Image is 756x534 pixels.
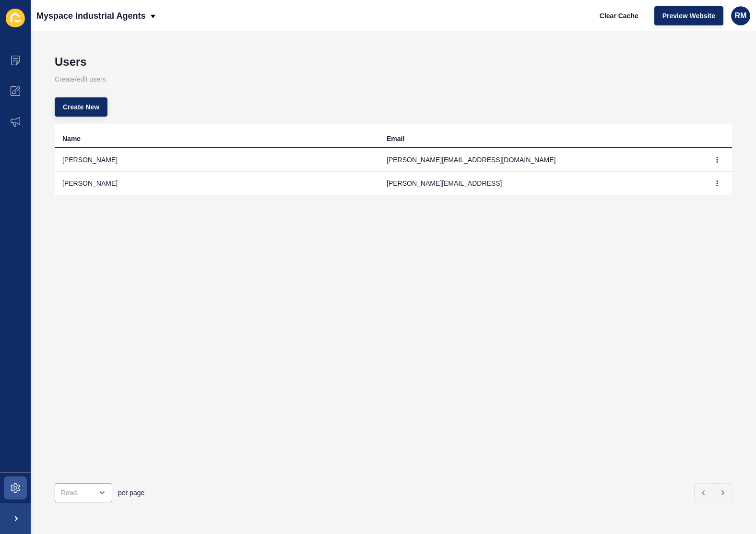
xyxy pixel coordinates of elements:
[63,102,99,112] span: Create New
[379,172,703,195] td: [PERSON_NAME][EMAIL_ADDRESS]
[118,488,144,498] span: per page
[591,6,647,25] button: Clear Cache
[36,4,145,28] p: Myspace Industrial Agents
[55,172,379,195] td: [PERSON_NAME]
[735,11,747,21] span: RM
[600,11,638,21] span: Clear Cache
[387,134,404,143] div: Email
[55,55,732,69] h1: Users
[55,148,379,172] td: [PERSON_NAME]
[55,69,732,90] p: Create/edit users
[379,148,703,172] td: [PERSON_NAME][EMAIL_ADDRESS][DOMAIN_NAME]
[55,483,112,502] div: open menu
[654,6,723,25] button: Preview Website
[55,97,107,117] button: Create New
[662,11,715,21] span: Preview Website
[62,134,81,143] div: Name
